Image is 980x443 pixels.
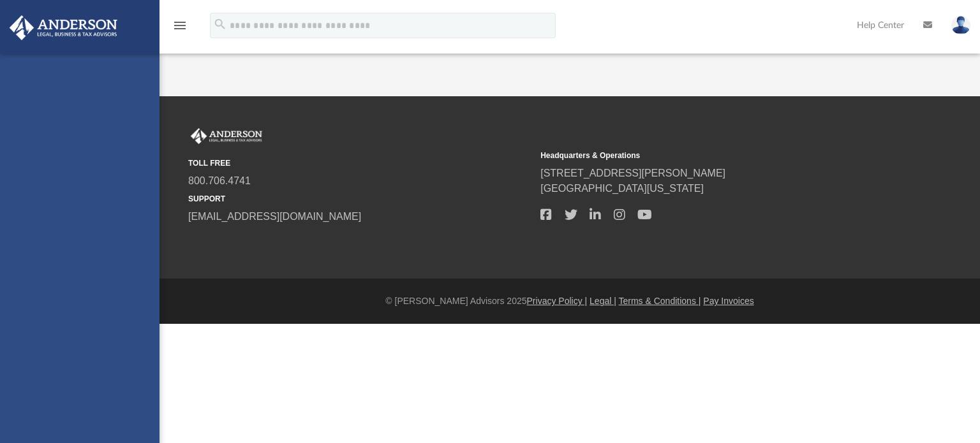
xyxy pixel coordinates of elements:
a: Terms & Conditions | [619,296,701,306]
small: Headquarters & Operations [540,150,884,161]
a: [EMAIL_ADDRESS][DOMAIN_NAME] [188,211,361,222]
small: TOLL FREE [188,157,531,169]
small: SUPPORT [188,193,531,205]
i: menu [172,18,188,33]
img: Anderson Advisors Platinum Portal [188,128,265,145]
img: User Pic [951,16,970,34]
a: Legal | [590,296,616,306]
div: © [PERSON_NAME] Advisors 2025 [160,294,980,308]
a: menu [172,24,188,33]
a: [STREET_ADDRESS][PERSON_NAME] [540,168,725,178]
a: Pay Invoices [703,296,754,306]
a: Privacy Policy | [527,296,588,306]
a: 800.706.4741 [188,175,251,186]
img: Anderson Advisors Platinum Portal [6,15,121,40]
i: search [213,17,227,31]
a: [GEOGRAPHIC_DATA][US_STATE] [540,183,704,194]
